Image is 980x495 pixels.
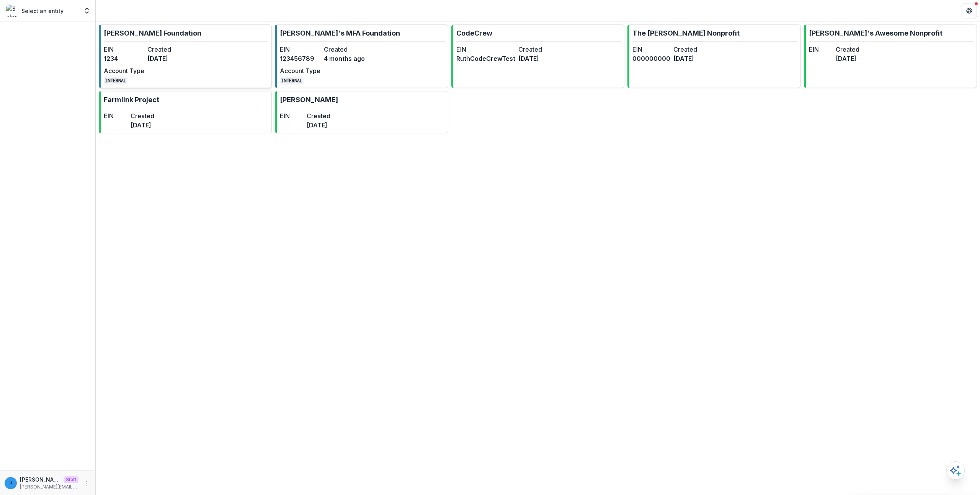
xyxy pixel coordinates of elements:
dt: Created [307,111,330,120]
dd: [DATE] [147,54,188,63]
dt: Created [836,45,859,54]
a: CodeCrewEINRuthCodeCrewTestCreated[DATE] [451,24,624,88]
a: [PERSON_NAME]'s MFA FoundationEIN123456789Created4 months agoAccount TypeINTERNAL [275,24,448,88]
dd: 4 months ago [324,54,365,63]
dd: RuthCodeCrewTest [456,54,515,63]
dt: Created [131,111,154,120]
dt: EIN [632,45,670,54]
dt: EIN [809,45,833,54]
dt: Created [518,45,577,54]
dd: [DATE] [836,54,859,63]
dt: Account Type [280,66,321,75]
code: INTERNAL [104,77,127,85]
dd: [DATE] [307,120,330,130]
dd: [DATE] [131,120,154,130]
dt: EIN [280,111,304,120]
button: More [82,479,91,488]
button: Open entity switcher [82,3,92,18]
dt: EIN [456,45,515,54]
p: Staff [64,476,78,483]
p: [PERSON_NAME]'s Awesome Nonprofit [809,28,942,38]
div: jonah@trytemelio.com [10,480,12,485]
p: [PERSON_NAME]'s MFA Foundation [280,28,400,38]
dd: 123456789 [280,54,321,63]
code: INTERNAL [280,77,304,85]
p: CodeCrew [456,28,492,38]
a: [PERSON_NAME] FoundationEIN1234Created[DATE]Account TypeINTERNAL [99,24,272,88]
dd: 000000000 [632,54,670,63]
a: [PERSON_NAME]EINCreated[DATE] [275,91,448,133]
dd: [DATE] [673,54,711,63]
p: The [PERSON_NAME] Nonprofit [632,28,740,38]
dd: 1234 [104,54,144,63]
button: Open AI Assistant [946,461,965,480]
p: [PERSON_NAME][EMAIL_ADDRESS][DOMAIN_NAME] [20,475,60,484]
p: [PERSON_NAME] Foundation [104,28,201,38]
dt: EIN [104,111,127,120]
a: The [PERSON_NAME] NonprofitEIN000000000Created[DATE] [627,24,800,88]
img: Select an entity [6,5,18,17]
a: [PERSON_NAME]'s Awesome NonprofitEINCreated[DATE] [804,24,977,88]
dd: [DATE] [518,54,577,63]
dt: Account Type [104,66,144,75]
a: Farmlink ProjectEINCreated[DATE] [99,91,272,133]
dt: EIN [280,45,321,54]
p: [PERSON_NAME][EMAIL_ADDRESS][DOMAIN_NAME] [20,484,78,490]
button: Get Help [962,3,977,18]
dt: EIN [104,45,144,54]
p: Select an entity [21,7,64,15]
p: Farmlink Project [104,94,159,105]
dt: Created [324,45,365,54]
dt: Created [673,45,711,54]
p: [PERSON_NAME] [280,94,338,105]
dt: Created [147,45,188,54]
